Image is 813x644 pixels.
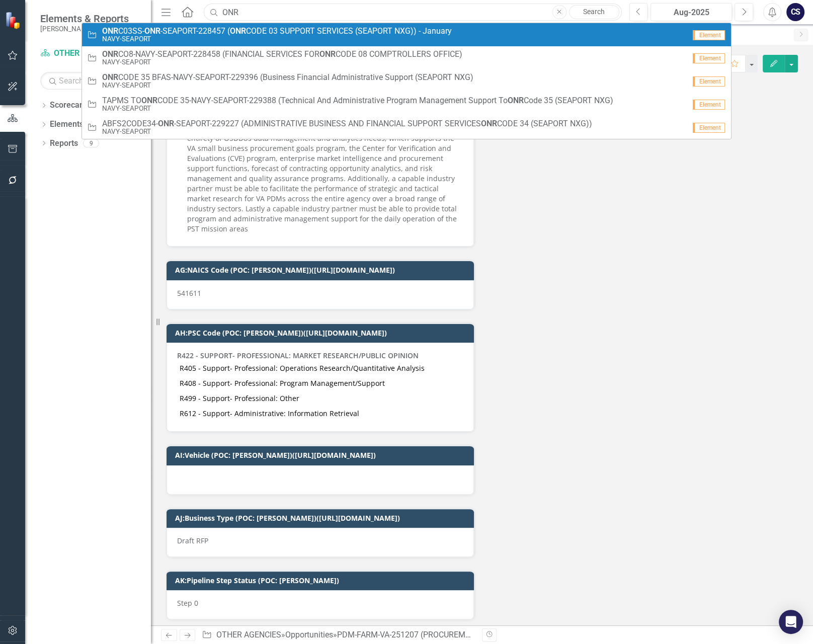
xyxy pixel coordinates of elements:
input: Search ClearPoint... [204,4,621,21]
a: ABFS2CODE34-ONR-SEAPORT-229227 (ADMINISTRATIVE BUSINESS AND FINANCIAL SUPPORT SERVICESONRCODE 34 ... [82,116,731,139]
span: Element [693,30,725,40]
span: CO8-NAVY-SEAPORT-228458 (FINANCIAL SERVICES FOR CODE 08 COMPTROLLERS OFFICE) [102,50,462,59]
p: Provide advanced analytics and data management expertise to facilitate the entirety of OSDBUs dat... [187,123,463,234]
strong: ONR [230,26,246,36]
h3: AI:Vehicle (POC: [PERSON_NAME])([URL][DOMAIN_NAME]) [175,451,469,459]
a: C03SS-ONR-SEAPORT-228457 (ONRCODE 03 SUPPORT SERVICES (SEAPORT NXG)) - JanuaryNAVY-SEAPORTElement [82,23,731,46]
h3: AK:Pipeline Step Status (POC: [PERSON_NAME]) [175,577,469,584]
a: CO8-NAVY-SEAPORT-228458 (FINANCIAL SERVICES FORONRCODE 08 COMPTROLLERS OFFICE)NAVY-SEAPORTElement [82,46,731,69]
div: 9 [83,139,99,147]
span: Element [693,100,725,110]
span: ABFS2CODE34- -SEAPORT-229227 (ADMINISTRATIVE BUSINESS AND FINANCIAL SUPPORT SERVICES CODE 34 (SEA... [102,119,592,128]
a: Elements [50,119,84,130]
button: CS [786,3,804,21]
div: » » [202,629,474,641]
span: Element [693,53,725,63]
strong: ONR [508,96,524,105]
td: R499 - Support- Professional: Other [177,391,463,406]
small: NAVY-SEAPORT [102,128,592,135]
strong: ONR [481,119,497,128]
small: [PERSON_NAME] Companies [40,25,129,33]
strong: R422 - SUPPORT- PROFESSIONAL: MARKET RESEARCH/PUBLIC OPINION [177,351,419,360]
img: ClearPoint Strategy [5,12,23,29]
a: CODE 35 BFAS-NAVY-SEAPORT-229396 (Business Financial Administrative Support (SEAPORT NXG)NAVY-SEA... [82,69,731,93]
a: Opportunities [285,630,333,639]
div: Aug-2025 [654,7,728,19]
span: Element [693,76,725,87]
button: Aug-2025 [651,3,732,21]
div: Open Intercom Messenger [779,610,803,634]
small: NAVY-SEAPORT [102,82,473,89]
h3: AH:PSC Code (POC: [PERSON_NAME])([URL][DOMAIN_NAME]) [175,329,469,337]
a: Reports [50,138,78,149]
td: R408 - Support- Professional: Program Management/Support [177,376,463,391]
span: CODE 35 BFAS-NAVY-SEAPORT-229396 (Business Financial Administrative Support (SEAPORT NXG) [102,73,473,82]
span: Draft RFP [177,536,208,545]
h3: AJ:Business Type (POC: [PERSON_NAME])([URL][DOMAIN_NAME]) [175,514,469,522]
input: Search Below... [40,72,141,90]
small: NAVY-SEAPORT [102,58,462,66]
a: Search [569,5,619,19]
small: NAVY-SEAPORT [102,105,613,112]
strong: ONR [319,49,336,59]
a: TAPMS TOONRCODE 35-NAVY-SEAPORT-229388 (Technical And Administrative Program Management Support T... [82,93,731,116]
span: Elements & Reports [40,13,129,25]
strong: ONR [144,26,160,36]
a: OTHER AGENCIES [216,630,281,639]
td: R405 - Support- Professional: Operations Research/Quantitative Analysis [177,361,463,376]
a: OTHER AGENCIES [40,48,141,59]
small: NAVY-SEAPORT [102,35,452,43]
span: Element [693,123,725,133]
h3: AG:NAICS Code (POC: [PERSON_NAME])([URL][DOMAIN_NAME]) [175,266,469,274]
td: R612 - Support- Administrative: Information Retrieval [177,406,463,421]
span: TAPMS TO CODE 35-NAVY-SEAPORT-229388 (Technical And Administrative Program Management Support To ... [102,96,613,105]
span: Step 0 [177,598,198,608]
a: Scorecards [50,100,91,111]
strong: ONR [141,96,157,105]
strong: ONR [158,119,174,128]
span: C03SS- -SEAPORT-228457 ( CODE 03 SUPPORT SERVICES (SEAPORT NXG)) - January [102,27,452,36]
span: 541611 [177,288,201,298]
